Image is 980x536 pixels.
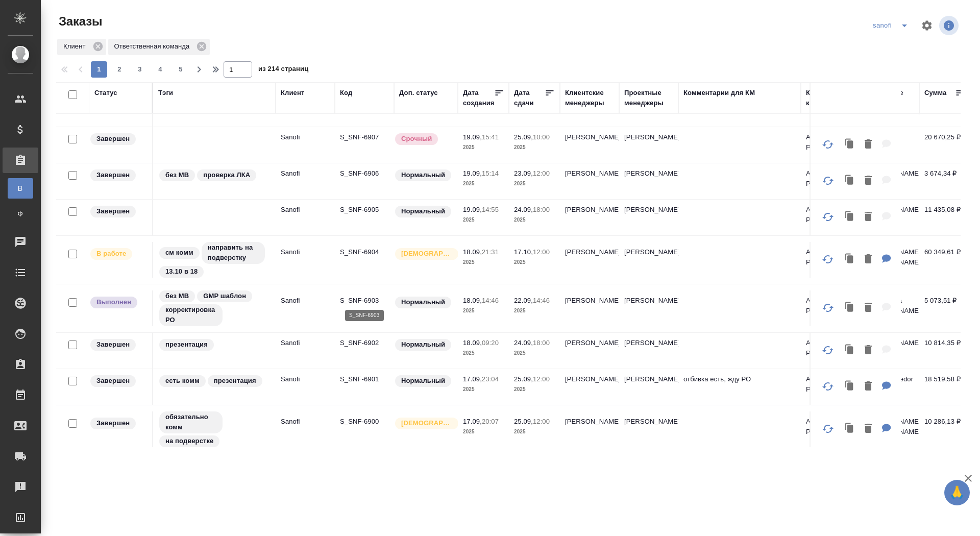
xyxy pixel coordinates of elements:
p: 2025 [514,306,555,316]
td: [PERSON_NAME] [619,127,678,163]
p: 21:31 [482,248,499,256]
p: 19.09, [463,169,482,177]
p: корректировка РО [165,305,216,325]
p: S_SNF-6903 [340,296,389,306]
p: Нормальный [401,339,445,350]
p: S_SNF-6902 [340,338,389,348]
p: презентация [165,339,208,350]
p: на подверстке [165,436,213,446]
div: Дата создания [463,88,494,108]
button: Удалить [860,134,877,155]
p: 25.09, [514,418,533,425]
p: 18.09, [463,248,482,256]
div: Ответственная команда [108,39,210,55]
p: 2025 [514,427,555,437]
p: 14:46 [482,297,499,304]
p: 2025 [514,179,555,189]
p: 18.09, [463,339,482,347]
td: [PERSON_NAME] [619,411,678,447]
p: Завершен [96,134,130,144]
td: 60 349,61 ₽ [919,242,970,278]
p: Sanofi [281,338,330,348]
div: Выставляет КМ при направлении счета или после выполнения всех работ/сдачи заказа клиенту. Окончат... [89,417,147,430]
p: 13.10 в 18 [165,266,198,277]
p: отбивка есть, жду РО [683,374,796,384]
p: 2025 [463,179,504,189]
p: S_SNF-6901 [340,374,389,384]
p: 14:46 [533,297,550,304]
span: В [13,183,28,193]
p: Sanofi [281,417,330,427]
p: АО "Санофи Россия" [806,132,855,153]
td: [PERSON_NAME] [560,369,619,405]
p: Нормальный [401,206,445,216]
td: [PERSON_NAME] [560,163,619,199]
p: 2025 [463,215,504,225]
button: Обновить [816,296,840,320]
p: см комм [165,248,193,258]
p: АО "Санофи Россия" [806,168,855,189]
button: Удалить [860,249,877,270]
p: АО "Санофи Россия" [806,338,855,358]
div: Выставляется автоматически, если на указанный объем услуг необходимо больше времени в стандартном... [394,132,453,146]
div: есть комм, презентация [158,374,271,388]
p: [DEMOGRAPHIC_DATA] [401,249,452,259]
div: Выставляет КМ при направлении счета или после выполнения всех работ/сдачи заказа клиенту. Окончат... [89,132,147,146]
div: Дата сдачи [514,88,545,108]
p: 2025 [463,384,504,395]
td: 10 286,13 ₽ [919,411,970,447]
div: Выставляет КМ при направлении счета или после выполнения всех работ/сдачи заказа клиенту. Окончат... [89,205,147,218]
td: [PERSON_NAME] [619,290,678,326]
p: GMP шаблон [203,291,246,301]
p: 18:00 [533,339,550,347]
div: Выставляет КМ при направлении счета или после выполнения всех работ/сдачи заказа клиенту. Окончат... [89,168,147,182]
button: Обновить [816,132,840,157]
p: 09:20 [482,339,499,347]
button: 3 [132,61,148,78]
p: 18:00 [533,206,550,213]
div: Выставляет ПМ после принятия заказа от КМа [89,247,147,261]
button: Обновить [816,205,840,229]
p: 23:04 [482,375,499,383]
p: S_SNF-6904 [340,247,389,257]
p: 12:00 [533,169,550,177]
td: 20 670,25 ₽ [919,127,970,163]
p: 2025 [514,384,555,395]
p: 10:00 [533,133,550,141]
div: Клиент [57,39,106,55]
span: Настроить таблицу [915,13,939,38]
div: Проектные менеджеры [624,88,673,108]
span: 5 [173,64,189,75]
td: 5 073,51 ₽ [919,290,970,326]
p: Завершен [96,206,130,216]
p: проверка ЛКА [203,170,250,180]
div: Выставляет КМ при направлении счета или после выполнения всех работ/сдачи заказа клиенту. Окончат... [89,374,147,388]
p: без МВ [165,170,189,180]
p: презентация [214,376,256,386]
p: АО "Санофи Россия" [806,205,855,225]
a: Ф [8,204,33,224]
span: Ф [13,209,28,219]
p: Завершен [96,418,130,428]
p: Нормальный [401,297,445,307]
button: Клонировать [840,376,860,397]
p: 15:41 [482,133,499,141]
p: Sanofi [281,247,330,257]
p: S_SNF-6907 [340,132,389,142]
button: Обновить [816,374,840,399]
span: Посмотреть информацию [939,16,961,35]
div: Статус по умолчанию для стандартных заказов [394,168,453,182]
button: Клонировать [840,249,860,270]
p: 12:00 [533,248,550,256]
p: 12:00 [533,375,550,383]
span: 3 [132,64,148,75]
div: Комментарии для КМ [683,88,755,98]
span: из 214 страниц [258,63,308,78]
button: Удалить [860,340,877,361]
p: 2025 [463,306,504,316]
button: 5 [173,61,189,78]
p: [DEMOGRAPHIC_DATA] [401,418,452,428]
p: Sanofi [281,374,330,384]
p: АО "Санофи Россия" [806,247,855,267]
a: В [8,178,33,199]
